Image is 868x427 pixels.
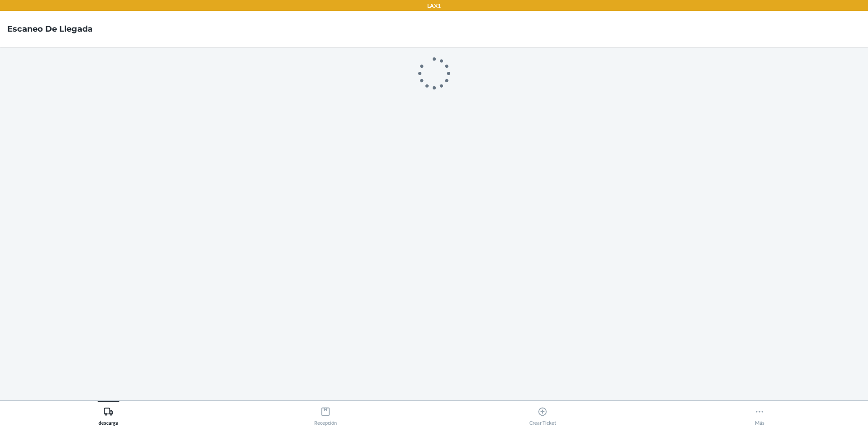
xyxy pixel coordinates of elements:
[7,23,93,35] h4: Escaneo de llegada
[99,403,118,426] div: descarga
[651,401,868,426] button: Más
[755,403,764,426] div: Más
[427,2,441,10] p: LAX1
[529,403,556,426] div: Crear Ticket
[217,401,434,426] button: Recepción
[434,401,651,426] button: Crear Ticket
[314,403,337,426] div: Recepción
